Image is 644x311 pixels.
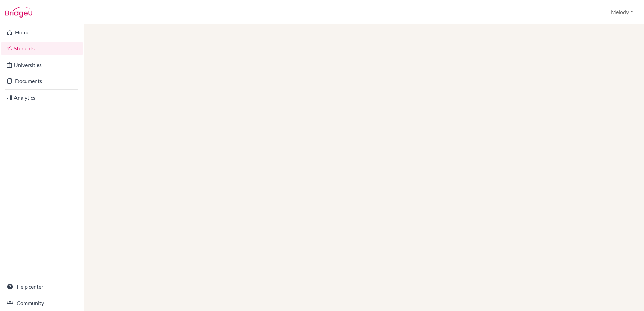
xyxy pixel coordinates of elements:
[5,7,32,18] img: Bridge-U
[1,58,83,72] a: Universities
[1,26,83,39] a: Home
[1,280,83,293] a: Help center
[1,296,83,310] a: Community
[608,6,636,19] button: Melody
[1,91,83,104] a: Analytics
[1,74,83,88] a: Documents
[1,42,83,55] a: Students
